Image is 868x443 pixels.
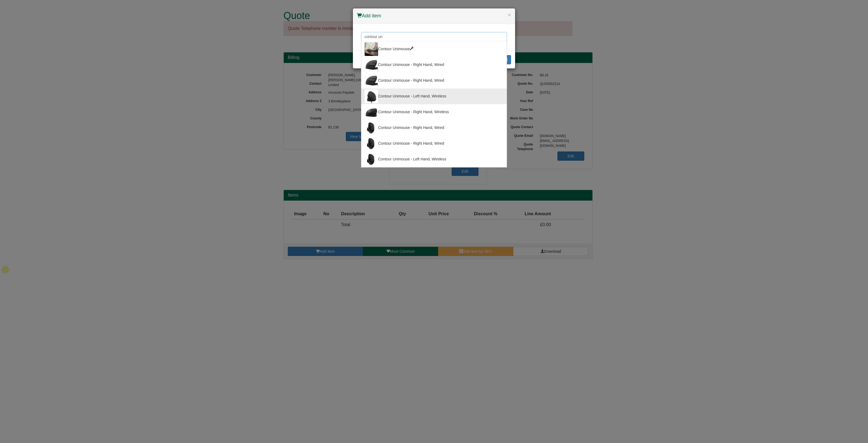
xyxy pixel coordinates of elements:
[357,12,511,20] h4: Add item
[365,137,503,150] div: Contour Unimouse - Right Hand, Wired
[365,153,378,166] img: contour-unimouse-wireless-birds-eye_1_1.jpg
[365,90,503,103] div: Contour Unimouse - Left Hand, Wireless
[365,121,503,135] div: Contour Unimouse - Right Hand, Wired
[365,74,378,87] img: contour-unimouse-side-angle_1.jpg
[365,90,378,103] img: contour-unimouse-front_1_1.jpg
[365,42,378,56] img: contour-unimouse-lifestyle.jpg
[361,32,507,41] input: Search for a product
[365,74,503,87] div: Contour Unimouse - Right Hand, Wired
[365,121,378,135] img: contour-unimouse-wireless-birds-eye_1_3.jpg
[508,12,511,18] button: ×
[365,153,503,166] div: Contour Unimouse - Left Hand, Wireless
[365,105,378,119] img: contour-unimouse-side_1.jpg
[365,137,378,150] img: contour-unimouse-wireless-birds-eye_1_3.jpg
[365,58,503,72] div: Contour Unimouse - Right Hand, Wired
[365,42,503,56] div: Contour Unimouse
[365,58,378,72] img: contour-unimouse-side-angle_1.jpg
[365,105,503,119] div: Contour Unimouse - Right Hand, Wireless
